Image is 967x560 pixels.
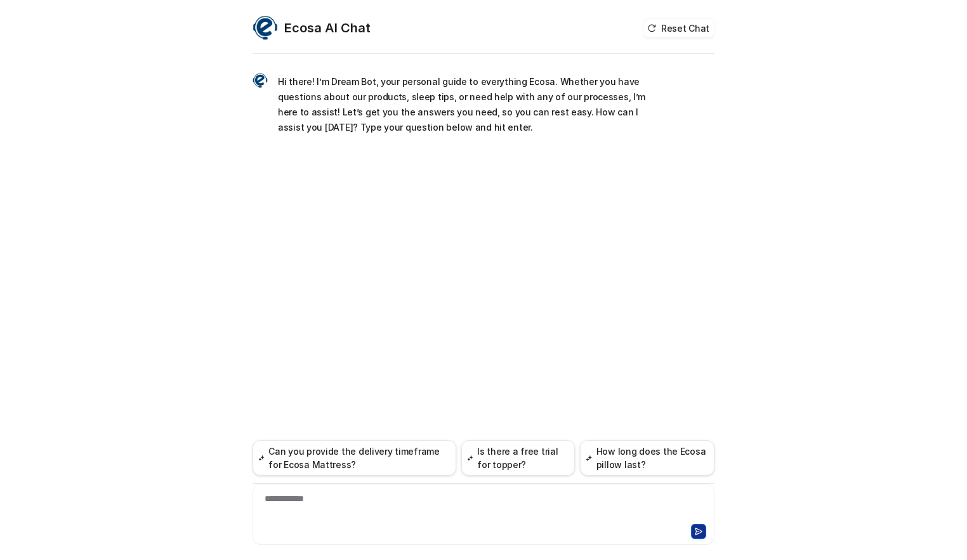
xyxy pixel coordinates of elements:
img: Widget [253,15,278,41]
button: Reset Chat [643,19,714,37]
img: Widget [253,73,268,88]
button: Can you provide the delivery timeframe for Ecosa Mattress? [253,440,456,476]
p: Hi there! I’m Dream Bot, your personal guide to everything Ecosa. Whether you have questions abou... [278,74,649,135]
h2: Ecosa AI Chat [284,19,371,37]
button: Is there a free trial for topper? [461,440,575,476]
button: How long does the Ecosa pillow last? [580,440,714,476]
